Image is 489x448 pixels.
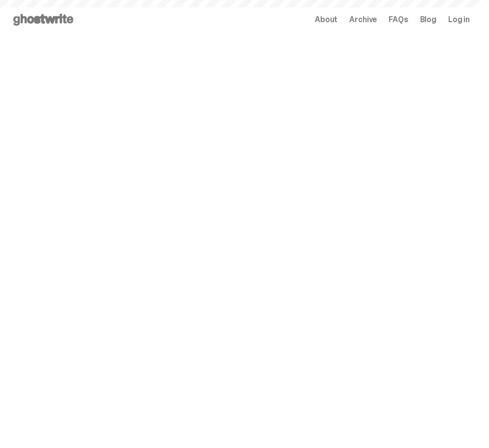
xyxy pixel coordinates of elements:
[420,16,436,24] a: Blog
[315,16,337,24] a: About
[389,16,408,24] a: FAQs
[349,16,377,24] a: Archive
[448,16,470,24] a: Log in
